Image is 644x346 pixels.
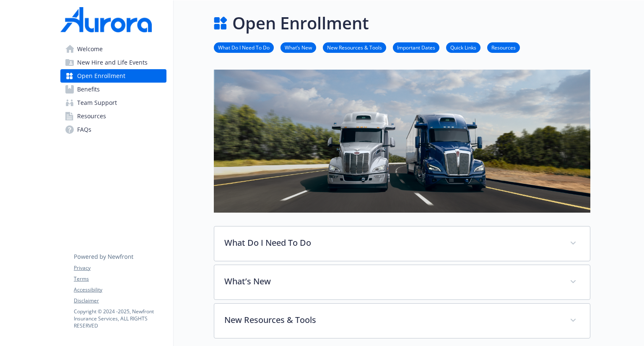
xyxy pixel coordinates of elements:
p: What Do I Need To Do [224,237,560,249]
span: FAQs [77,123,91,136]
a: Important Dates [393,43,439,51]
span: Team Support [77,96,117,109]
a: Privacy [74,264,166,272]
img: open enrollment page banner [214,70,590,212]
div: What’s New [214,265,590,299]
p: Copyright © 2024 - 2025 , Newfront Insurance Services, ALL RIGHTS RESERVED [74,308,166,329]
span: Welcome [77,42,103,56]
a: What’s New [280,43,316,51]
a: Team Support [60,96,166,109]
span: Benefits [77,83,100,96]
a: Quick Links [446,43,480,51]
span: Resources [77,109,106,123]
a: FAQs [60,123,166,136]
a: Accessibility [74,286,166,294]
a: Welcome [60,42,166,56]
p: What’s New [224,275,560,288]
a: Open Enrollment [60,69,166,83]
div: What Do I Need To Do [214,226,590,261]
a: Resources [487,43,520,51]
a: Benefits [60,83,166,96]
a: Resources [60,109,166,123]
a: Disclaimer [74,297,166,304]
span: Open Enrollment [77,69,125,83]
span: New Hire and Life Events [77,56,148,69]
h1: Open Enrollment [232,10,369,36]
a: Terms [74,275,166,283]
div: New Resources & Tools [214,304,590,338]
a: New Hire and Life Events [60,56,166,69]
p: New Resources & Tools [224,314,560,326]
a: What Do I Need To Do [214,43,274,51]
a: New Resources & Tools [323,43,386,51]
